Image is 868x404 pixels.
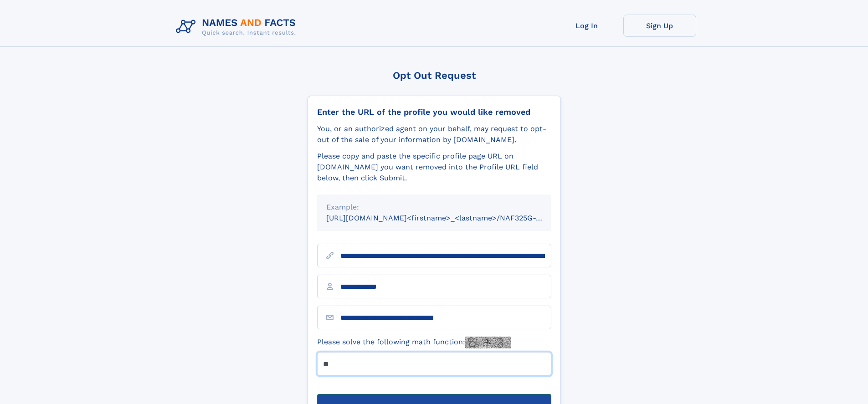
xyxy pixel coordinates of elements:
[326,214,569,222] small: [URL][DOMAIN_NAME]<firstname>_<lastname>/NAF325G-xxxxxxxx
[550,15,623,37] a: Log In
[317,151,551,184] div: Please copy and paste the specific profile page URL on [DOMAIN_NAME] you want removed into the Pr...
[317,337,511,348] label: Please solve the following math function:
[308,70,561,81] div: Opt Out Request
[317,107,551,117] div: Enter the URL of the profile you would like removed
[326,202,542,213] div: Example:
[172,15,303,39] img: Logo Names and Facts
[623,15,696,37] a: Sign Up
[317,123,551,145] div: You, or an authorized agent on your behalf, may request to opt-out of the sale of your informatio...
